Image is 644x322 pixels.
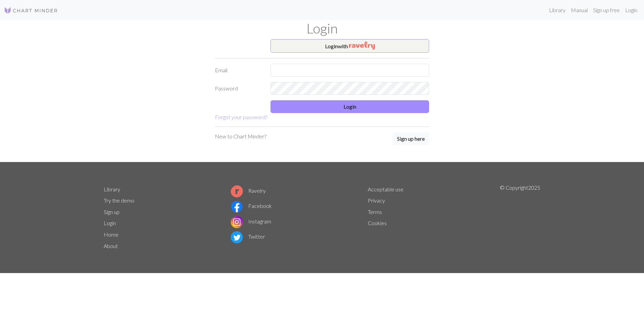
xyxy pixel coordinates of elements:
[211,82,266,95] label: Password
[100,20,544,36] h1: Login
[368,209,382,215] a: Terms
[211,64,266,77] label: Email
[368,186,404,192] a: Acceptable use
[104,186,120,192] a: Library
[104,243,118,249] a: About
[368,220,387,226] a: Cookies
[231,200,243,213] img: Facebook logo
[231,231,243,243] img: Twitter logo
[393,132,429,146] a: Sign up here
[270,39,429,53] button: Loginwith
[568,3,590,17] a: Manual
[368,197,385,204] a: Privacy
[231,233,265,240] a: Twitter
[231,218,271,224] a: Instagram
[231,185,243,197] img: Ravelry logo
[590,3,622,17] a: Sign up free
[393,132,429,145] button: Sign up here
[215,132,266,140] p: New to Chart Minder?
[270,100,429,113] button: Login
[104,209,120,215] a: Sign up
[500,184,540,252] p: © Copyright 2025
[231,203,272,209] a: Facebook
[104,197,134,204] a: Try the demo
[622,3,640,17] a: Login
[231,187,266,194] a: Ravelry
[349,42,375,50] img: Ravelry
[215,114,267,120] a: Forgot your password?
[546,3,568,17] a: Library
[104,220,116,226] a: Login
[104,231,119,238] a: Home
[231,216,243,228] img: Instagram logo
[4,6,58,15] img: Logo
